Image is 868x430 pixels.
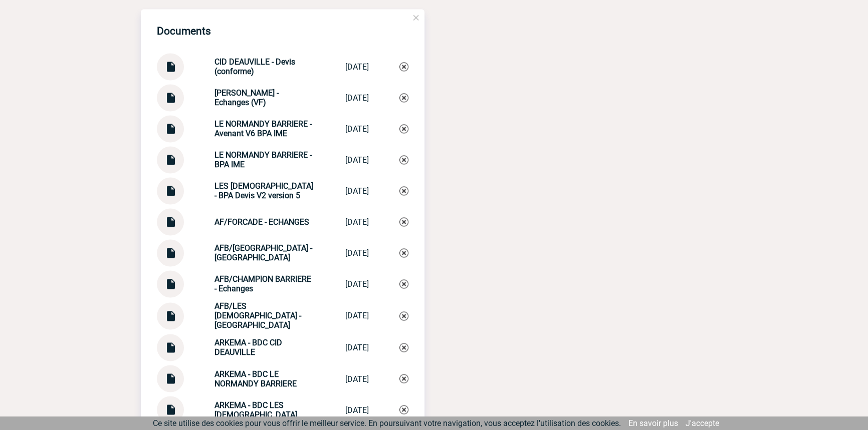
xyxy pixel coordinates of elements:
[214,119,312,138] strong: LE NORMANDY BARRIERE - Avenant V6 BPA IME
[214,301,301,330] strong: AFB/LES [DEMOGRAPHIC_DATA] - [GEOGRAPHIC_DATA]
[686,418,719,428] a: J'accepte
[345,217,369,227] div: [DATE]
[399,186,408,195] img: Supprimer
[399,124,408,133] img: Supprimer
[399,343,408,352] img: Supprimer
[214,88,279,107] strong: [PERSON_NAME] - Echanges (VF)
[628,418,678,428] a: En savoir plus
[399,217,408,226] img: Supprimer
[399,405,408,414] img: Supprimer
[399,374,408,383] img: Supprimer
[345,343,369,352] div: [DATE]
[399,279,408,288] img: Supprimer
[157,25,211,37] h4: Documents
[153,418,621,428] span: Ce site utilise des cookies pour vous offrir le meilleur service. En poursuivant votre navigation...
[214,338,282,357] strong: ARKEMA - BDC CID DEAUVILLE
[214,150,312,169] strong: LE NORMANDY BARRIERE - BPA IME
[345,186,369,196] div: [DATE]
[345,155,369,165] div: [DATE]
[345,311,369,320] div: [DATE]
[399,248,408,257] img: Supprimer
[399,311,408,320] img: Supprimer
[345,62,369,72] div: [DATE]
[399,62,408,71] img: Supprimer
[214,400,297,419] strong: ARKEMA - BDC LES [DEMOGRAPHIC_DATA]
[214,217,309,227] strong: AF/FORCADE - ECHANGES
[399,93,408,102] img: Supprimer
[345,124,369,134] div: [DATE]
[214,243,312,262] strong: AFB/[GEOGRAPHIC_DATA] - [GEOGRAPHIC_DATA]
[214,57,295,76] strong: CID DEAUVILLE - Devis (conforme)
[345,248,369,258] div: [DATE]
[214,274,311,293] strong: AFB/CHAMPION BARRIERE - Echanges
[345,374,369,383] div: [DATE]
[345,279,369,289] div: [DATE]
[345,93,369,103] div: [DATE]
[399,155,408,164] img: Supprimer
[214,181,313,200] strong: LES [DEMOGRAPHIC_DATA] - BPA Devis V2 version 5
[345,405,369,414] div: [DATE]
[411,13,420,22] img: close.png
[214,369,297,388] strong: ARKEMA - BDC LE NORMANDY BARRIERE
